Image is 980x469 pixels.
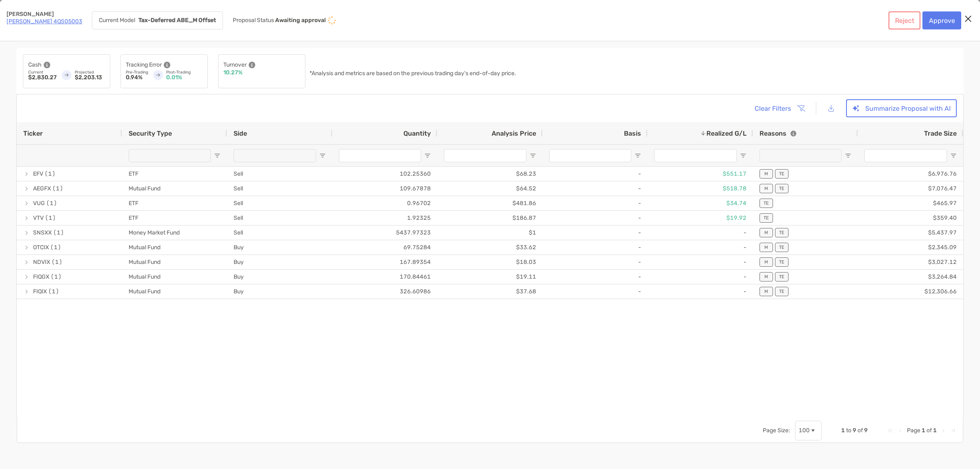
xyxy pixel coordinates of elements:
[858,196,963,210] div: $465.97
[332,226,437,240] div: 5437.97323
[444,149,526,162] input: Analysis Price Filter Input
[543,167,648,181] div: -
[45,167,56,181] span: (1)
[779,186,784,191] p: TE
[234,130,247,137] span: Side
[33,226,52,239] span: SNSXX
[922,11,961,29] button: Approve
[122,196,227,210] div: ETF
[764,186,768,191] p: M
[907,427,920,434] span: Page
[962,13,974,25] button: Close modal
[648,196,753,210] div: $34.74
[887,427,894,434] div: First Page
[858,167,963,181] div: $6,976.76
[122,167,227,181] div: ETF
[339,149,421,162] input: Quantity Filter Input
[437,196,543,210] div: $481.86
[51,255,62,269] span: (1)
[227,226,332,240] div: Sell
[889,11,920,29] button: Reject
[922,427,925,434] span: 1
[48,285,59,298] span: (1)
[223,60,247,70] p: Turnover
[648,181,753,196] div: $518.78
[437,240,543,255] div: $33.62
[223,70,243,76] p: 10.27%
[648,211,753,225] div: $19.92
[75,70,105,75] p: Projected
[933,427,937,434] span: 1
[764,171,768,176] p: M
[437,211,543,225] div: $186.87
[33,167,43,181] span: EFV
[759,130,796,137] div: Reasons
[75,75,105,80] p: $2,203.13
[126,75,148,80] p: 0.94%
[927,427,932,434] span: of
[940,427,947,434] div: Next Page
[740,152,746,159] button: Open Filter Menu
[779,274,784,279] p: TE
[648,167,753,181] div: $551.17
[7,11,82,17] p: [PERSON_NAME]
[950,152,957,159] button: Open Filter Menu
[845,152,851,159] button: Open Filter Menu
[858,240,963,255] div: $2,345.09
[46,197,57,210] span: (1)
[624,130,641,137] span: Basis
[437,270,543,284] div: $19.11
[543,255,648,269] div: -
[33,255,50,269] span: NDVIX
[748,99,810,117] button: Clear Filters
[864,149,947,162] input: Trade Size Filter Input
[858,181,963,196] div: $7,076.47
[864,427,868,434] span: 9
[799,427,810,434] div: 100
[764,289,768,294] p: M
[764,274,768,279] p: M
[779,289,784,294] p: TE
[857,427,863,434] span: of
[332,240,437,255] div: 69.75284
[648,284,753,299] div: -
[33,270,49,284] span: FIQGX
[648,226,753,240] div: -
[795,421,822,440] div: Page Size
[549,149,631,162] input: Basis Filter Input
[33,182,51,195] span: AEGFX
[437,284,543,299] div: $37.68
[543,226,648,240] div: -
[227,167,332,181] div: Sell
[846,427,851,434] span: to
[332,211,437,225] div: 1.92325
[841,427,845,434] span: 1
[129,130,172,137] span: Security Type
[275,17,326,24] p: Awaiting approval
[853,427,856,434] span: 9
[764,259,768,265] p: M
[424,152,431,159] button: Open Filter Menu
[53,226,64,239] span: (1)
[122,211,227,225] div: ETF
[437,181,543,196] div: $64.52
[648,270,753,284] div: -
[779,245,784,250] p: TE
[543,196,648,210] div: -
[897,427,904,434] div: Previous Page
[648,255,753,269] div: -
[23,130,43,137] span: Ticker
[52,182,63,195] span: (1)
[327,16,337,25] img: icon status
[122,240,227,255] div: Mutual Fund
[122,284,227,299] div: Mutual Fund
[764,201,769,206] p: TE
[122,270,227,284] div: Mutual Fund
[332,270,437,284] div: 170.84461
[654,149,737,162] input: Realized G/L Filter Input
[50,241,61,254] span: (1)
[779,171,784,176] p: TE
[543,284,648,299] div: -
[28,75,57,80] p: $2,830.27
[858,284,963,299] div: $12,306.66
